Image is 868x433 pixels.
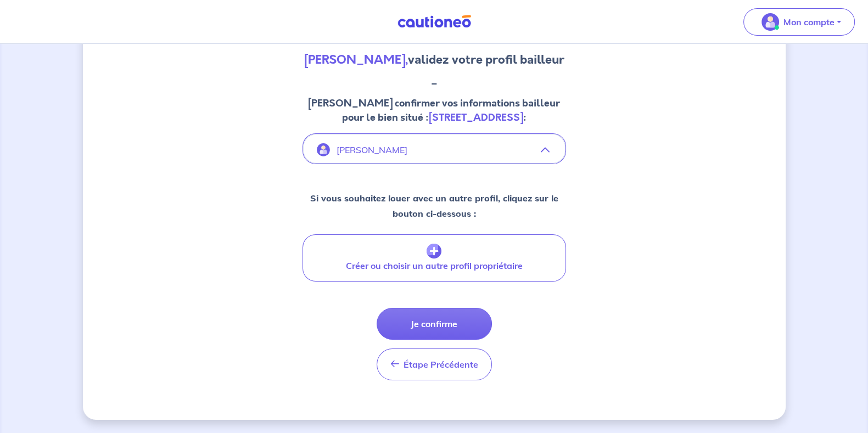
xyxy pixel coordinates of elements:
strong: Si vous souhaitez louer avec un autre profil, cliquez sur le bouton ci-dessous : [310,193,558,219]
button: Étape Précédente [377,348,492,380]
p: _ [303,73,566,87]
button: [PERSON_NAME] [304,137,565,163]
button: illu_account_valid_menu.svgMon compte [743,8,855,36]
p: [PERSON_NAME] [337,141,407,159]
img: illu_account.svg [317,143,330,156]
p: Mon compte [783,15,835,29]
img: Cautioneo [393,15,475,29]
p: [PERSON_NAME] confirmer vos informations bailleur pour le bien situé : : [303,96,566,125]
button: Je confirme [377,308,492,340]
img: illu_account_valid_menu.svg [761,13,779,31]
strong: [PERSON_NAME], [304,51,408,68]
strong: [STREET_ADDRESS] [429,110,523,125]
span: Étape Précédente [404,359,478,370]
h3: validez votre profil bailleur [303,51,566,69]
button: Créer ou choisir un autre profil propriétaire [303,234,566,282]
img: archivate [427,244,441,259]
